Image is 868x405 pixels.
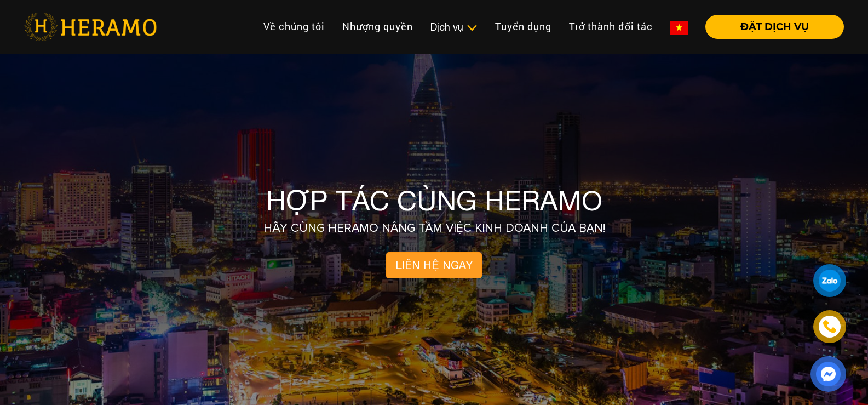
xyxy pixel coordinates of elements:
img: heramo-logo.png [24,13,157,41]
button: ĐẶT DỊCH VỤ [705,15,844,39]
a: Trở thành đối tác [560,15,662,38]
a: Về chúng tôi [255,15,334,38]
img: subToggleIcon [466,22,478,33]
a: Tuyển dụng [486,15,560,38]
img: vn-flag.png [670,21,688,35]
h1: HỢP TÁC CÙNG HERAMO [266,184,602,217]
h2: HÃY CÙNG HERAMO NÂNG TẦM VIỆC KINH DOANH CỦA BẠN! [263,221,605,236]
a: LIÊN HỆ NGAY [386,252,482,278]
a: ĐẶT DỊCH VỤ [697,22,844,32]
a: Nhượng quyền [334,15,422,38]
div: Dịch vụ [430,20,478,35]
img: phone-icon [821,318,838,335]
a: phone-icon [814,311,845,342]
